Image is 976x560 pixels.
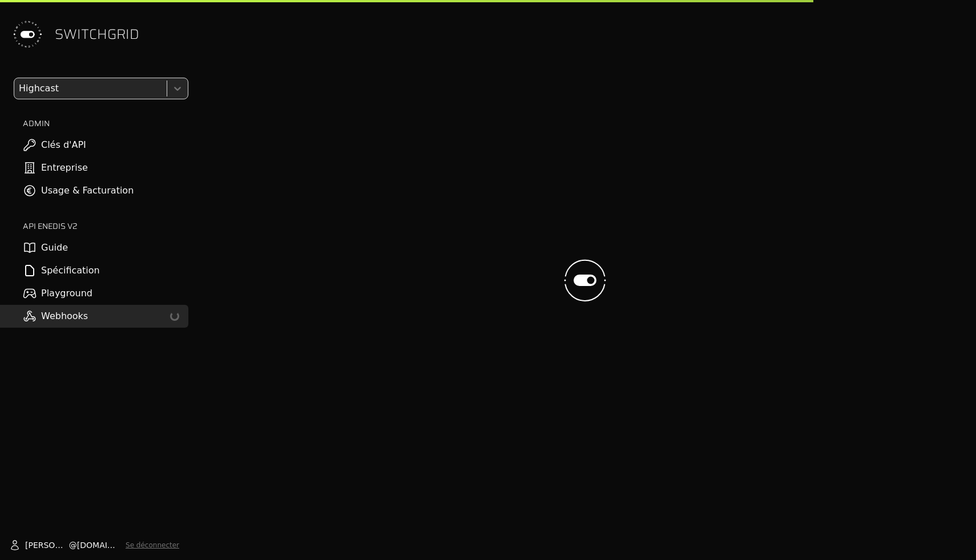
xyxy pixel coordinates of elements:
button: Se déconnecter [126,541,179,550]
img: Switchgrid Logo [9,16,46,53]
span: [PERSON_NAME] [25,539,69,551]
span: @ [69,539,77,551]
span: SWITCHGRID [55,25,139,43]
div: loading [168,310,181,323]
h2: API ENEDIS v2 [23,220,188,232]
h2: ADMIN [23,118,188,129]
span: [DOMAIN_NAME] [77,539,121,551]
